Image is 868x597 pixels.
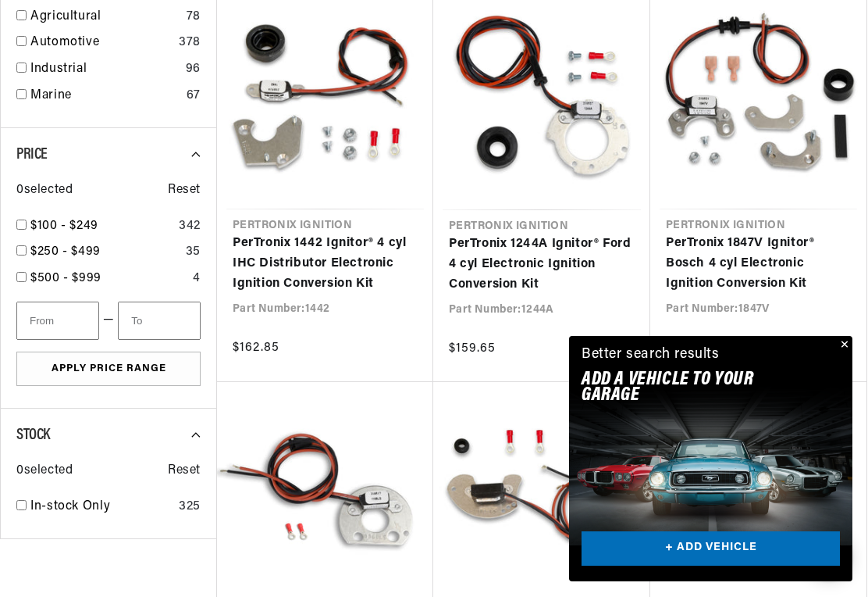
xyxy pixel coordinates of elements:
[582,372,801,404] h2: Add A VEHICLE to your garage
[179,216,201,237] div: 342
[449,234,635,295] a: PerTronix 1244A Ignitor® Ford 4 cyl Electronic Ignition Conversion Kit
[118,302,201,340] input: To
[193,269,201,289] div: 4
[666,234,851,294] a: PerTronix 1847V Ignitor® Bosch 4 cyl Electronic Ignition Conversion Kit
[30,497,173,517] a: In-stock Only
[834,336,852,355] button: Close
[168,461,201,481] span: Reset
[179,33,201,53] div: 378
[30,59,180,80] a: Industrial
[103,310,115,331] span: —
[186,59,201,80] div: 96
[30,7,180,27] a: Agricultural
[16,461,73,481] span: 0 selected
[30,245,101,258] span: $250 - $499
[186,242,201,263] div: 35
[187,7,201,27] div: 78
[179,497,201,517] div: 325
[16,302,99,340] input: From
[233,234,418,294] a: PerTronix 1442 Ignitor® 4 cyl IHC Distributor Electronic Ignition Conversion Kit
[16,427,50,443] span: Stock
[16,147,48,163] span: Price
[30,272,101,284] span: $500 - $999
[16,181,73,201] span: 0 selected
[168,181,201,201] span: Reset
[16,352,201,387] button: Apply Price Range
[582,344,720,366] div: Better search results
[187,86,201,106] div: 67
[30,220,98,232] span: $100 - $249
[30,86,180,106] a: Marine
[582,531,840,567] a: + ADD VEHICLE
[30,33,173,53] a: Automotive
